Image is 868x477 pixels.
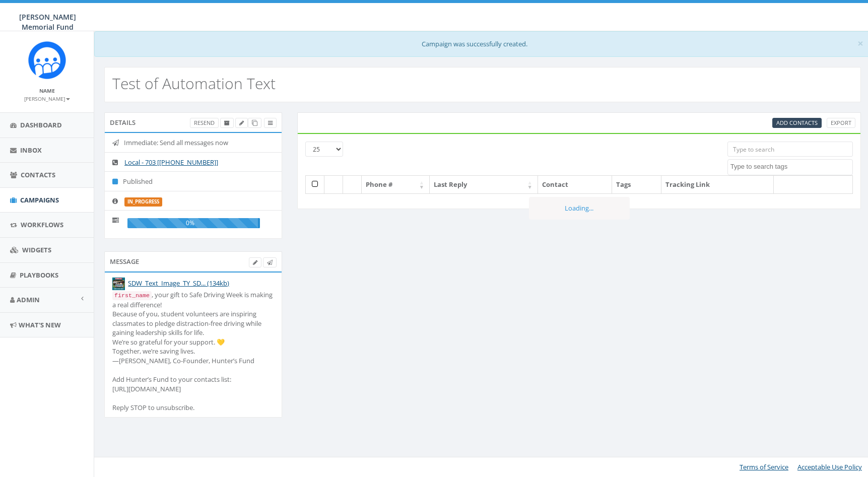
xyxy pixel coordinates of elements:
[28,41,66,79] img: Rally_Corp_Icon.png
[224,119,230,126] span: Archive Campaign
[39,87,55,94] small: Name
[740,462,788,471] a: Terms of Service
[857,38,863,49] button: Close
[612,176,661,193] th: Tags
[661,176,774,193] th: Tracking Link
[797,462,862,471] a: Acceptable Use Policy
[112,290,274,412] div: , your gift to Safe Driving Week is making a real difference! Because of you, student volunteers ...
[104,251,282,271] div: Message
[24,95,70,102] small: [PERSON_NAME]
[22,245,51,254] span: Widgets
[538,176,612,193] th: Contact
[124,197,162,207] label: in_progress
[19,12,76,32] span: [PERSON_NAME] Memorial Fund
[21,220,63,229] span: Workflows
[19,320,61,329] span: What's New
[128,279,229,288] a: SDW_Text_Image_TY_SD... (134kb)
[127,218,260,228] div: 0%
[17,295,40,304] span: Admin
[20,146,42,155] span: Inbox
[104,112,282,132] div: Details
[772,118,822,128] a: Add Contacts
[776,119,818,126] span: CSV files only
[190,118,219,128] a: Resend
[827,118,855,128] a: Export
[20,270,58,280] span: Playbooks
[21,170,55,179] span: Contacts
[20,120,62,129] span: Dashboard
[529,197,630,220] div: Loading...
[857,36,863,50] span: ×
[24,94,70,103] a: [PERSON_NAME]
[362,176,430,193] th: Phone #
[727,142,853,157] input: Type to search
[112,140,124,146] i: Immediate: Send all messages now
[730,162,852,171] textarea: Search
[20,195,59,205] span: Campaigns
[267,258,273,266] span: Send Test Message
[239,119,244,126] span: Edit Campaign Title
[253,258,257,266] span: Edit Campaign Body
[112,75,276,92] h2: Test of Automation Text
[268,119,273,126] span: View Campaign Delivery Statistics
[105,171,282,191] li: Published
[124,158,218,167] a: Local - 703 [[PHONE_NUMBER]]
[112,178,123,185] i: Published
[776,119,818,126] span: Add Contacts
[430,176,538,193] th: Last Reply
[112,291,152,300] code: first_name
[252,119,257,126] span: Clone Campaign
[105,133,282,153] li: Immediate: Send all messages now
